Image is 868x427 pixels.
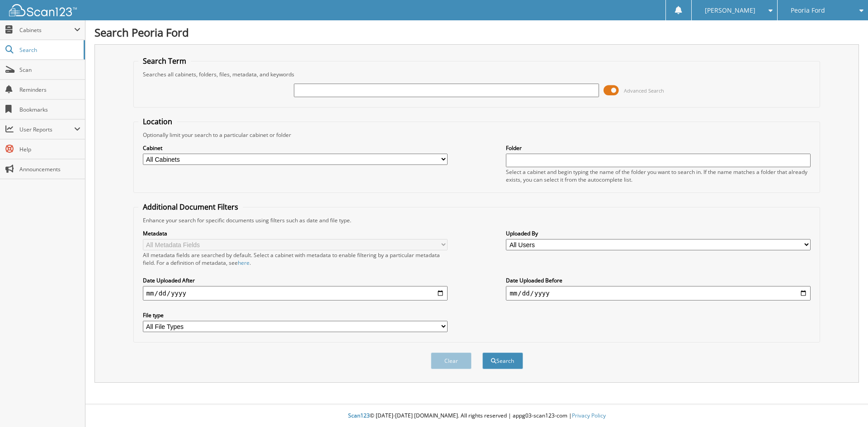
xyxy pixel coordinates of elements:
div: Optionally limit your search to a particular cabinet or folder [138,131,816,139]
span: Announcements [19,165,80,173]
span: Scan123 [348,412,370,419]
span: User Reports [19,126,74,133]
input: start [143,286,448,300]
label: Date Uploaded Before [506,277,811,284]
label: Folder [506,144,811,152]
span: Bookmarks [19,106,80,113]
a: Privacy Policy [572,412,606,419]
img: scan123-logo-white.svg [9,4,77,16]
div: Enhance your search for specific documents using filters such as date and file type. [138,216,816,224]
span: Search [19,46,79,54]
label: Uploaded By [506,230,811,237]
div: © [DATE]-[DATE] [DOMAIN_NAME]. All rights reserved | appg03-scan123-com | [85,405,868,427]
label: Date Uploaded After [143,277,448,284]
div: All metadata fields are searched by default. Select a cabinet with metadata to enable filtering b... [143,251,448,267]
legend: Location [138,117,177,127]
label: File type [143,311,448,319]
span: Peoria Ford [791,8,825,13]
h1: Search Peoria Ford [94,25,859,40]
label: Metadata [143,230,448,237]
a: here [238,259,250,267]
span: Cabinets [19,26,74,34]
input: end [506,286,811,300]
div: Searches all cabinets, folders, files, metadata, and keywords [138,70,816,78]
button: Search [482,352,523,369]
button: Clear [431,352,472,369]
span: Scan [19,66,80,74]
iframe: Chat Widget [823,384,868,427]
span: Help [19,145,80,153]
span: [PERSON_NAME] [705,8,755,13]
span: Advanced Search [624,87,664,94]
div: Select a cabinet and begin typing the name of the folder you want to search in. If the name match... [506,168,811,183]
legend: Additional Document Filters [138,202,243,212]
label: Cabinet [143,144,448,152]
legend: Search Term [138,56,191,66]
span: Reminders [19,86,80,94]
